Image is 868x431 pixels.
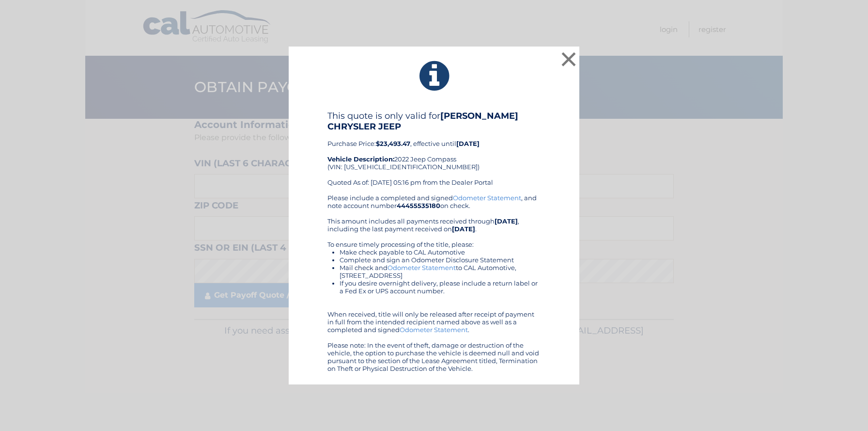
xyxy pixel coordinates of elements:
[559,49,578,69] button: ×
[340,264,541,279] li: Mail check and to CAL Automotive, [STREET_ADDRESS]
[327,111,541,194] div: Purchase Price: , effective until 2022 Jeep Compass (VIN: [US_VEHICLE_IDENTIFICATION_NUMBER]) Quo...
[495,217,518,225] b: [DATE]
[456,140,480,147] b: [DATE]
[327,111,518,132] b: [PERSON_NAME] CHRYSLER JEEP
[387,264,456,271] a: Odometer Statement
[327,155,394,163] strong: Vehicle Description:
[400,326,468,334] a: Odometer Statement
[376,140,410,147] b: $23,493.47
[340,248,541,256] li: Make check payable to CAL Automotive
[340,279,541,295] li: If you desire overnight delivery, please include a return label or a Fed Ex or UPS account number.
[340,256,541,264] li: Complete and sign an Odometer Disclosure Statement
[397,202,440,209] b: 44455535180
[452,225,475,233] b: [DATE]
[453,194,521,202] a: Odometer Statement
[327,194,541,372] div: Please include a completed and signed , and note account number on check. This amount includes al...
[327,111,541,132] h4: This quote is only valid for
